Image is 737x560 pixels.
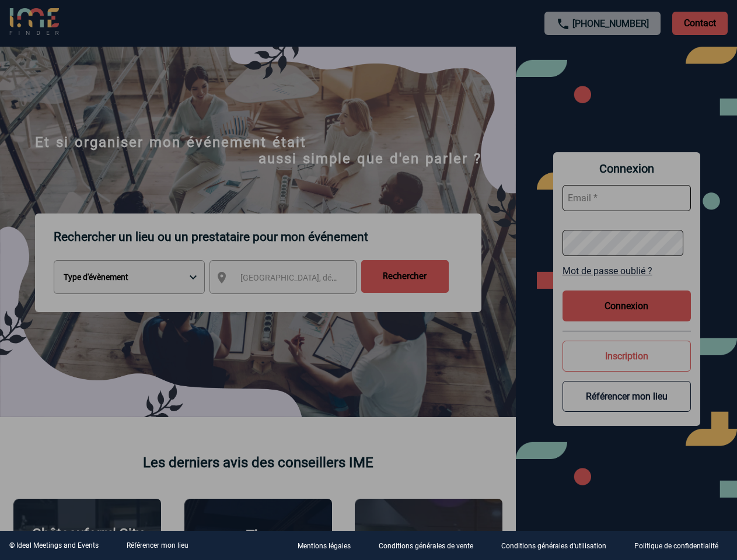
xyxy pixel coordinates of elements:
[9,541,99,549] div: © Ideal Meetings and Events
[634,542,718,551] p: Politique de confidentialité
[379,542,473,551] p: Conditions générales de vente
[298,542,351,551] p: Mentions légales
[369,540,492,551] a: Conditions générales de vente
[288,540,369,551] a: Mentions légales
[625,540,737,551] a: Politique de confidentialité
[492,540,625,551] a: Conditions générales d'utilisation
[501,542,606,551] p: Conditions générales d'utilisation
[127,541,188,549] a: Référencer mon lieu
